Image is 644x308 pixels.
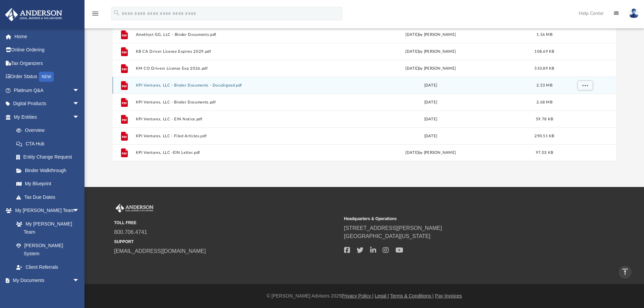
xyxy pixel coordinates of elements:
a: Pay Invoices [435,293,462,299]
a: Platinum Q&Aarrow_drop_down [5,84,90,97]
button: KPI Ventures, LLC - EIN Notice.pdf [136,117,330,121]
a: Home [5,30,90,43]
a: [PERSON_NAME] System [9,239,86,260]
button: KM CO Drivers License Exp 2026.pdf [136,66,330,71]
span: arrow_drop_down [73,110,86,124]
a: Legal | [375,293,389,299]
div: [DATE] by [PERSON_NAME] [333,150,528,156]
a: menu [91,13,99,18]
span: arrow_drop_down [73,84,86,97]
div: [DATE] [333,133,528,139]
a: [EMAIL_ADDRESS][DOMAIN_NAME] [114,248,206,254]
a: Tax Due Dates [9,190,90,204]
span: 290.51 KB [534,134,554,138]
span: arrow_drop_down [73,204,86,218]
i: search [113,9,120,17]
span: 2.53 MB [536,83,552,87]
a: My [PERSON_NAME] Team [9,217,83,239]
button: KPI Ventures, LLC -EIN Letter.pdf [136,150,330,155]
img: Anderson Advisors Platinum Portal [3,8,64,21]
button: KPI Ventures, LLC - Binder Documents - DocuSigned.pdf [136,83,330,88]
div: [DATE] by [PERSON_NAME] [333,31,528,38]
span: 97.03 KB [536,151,553,155]
a: My [PERSON_NAME] Teamarrow_drop_down [5,204,86,217]
span: 59.78 KB [536,117,553,121]
a: My Documentsarrow_drop_down [5,274,86,287]
a: Overview [9,124,90,137]
div: [DATE] by [PERSON_NAME] [333,65,528,71]
a: Order StatusNEW [5,70,90,84]
div: grid [113,21,616,161]
span: 510.89 KB [534,66,554,70]
span: 1.56 MB [536,32,552,36]
a: 800.706.4741 [114,229,147,235]
a: [GEOGRAPHIC_DATA][US_STATE] [344,233,431,239]
small: SUPPORT [114,239,339,245]
div: [DATE] [333,99,528,105]
button: Amethyst GG, LLC - Binder Documents.pdf [136,32,330,37]
a: CTA Hub [9,137,90,150]
div: [DATE] [333,116,528,122]
a: Client Referrals [9,260,86,274]
span: arrow_drop_down [73,97,86,111]
i: menu [91,9,99,18]
img: Anderson Advisors Platinum Portal [114,204,155,213]
a: Binder Walkthrough [9,164,90,177]
div: NEW [39,72,54,82]
a: vertical_align_top [618,265,632,279]
a: Entity Change Request [9,150,90,164]
button: More options [577,80,593,90]
a: Privacy Policy | [341,293,374,299]
a: Digital Productsarrow_drop_down [5,97,90,111]
div: [DATE] by [PERSON_NAME] [333,48,528,54]
a: [STREET_ADDRESS][PERSON_NAME] [344,225,442,231]
a: Terms & Conditions | [390,293,434,299]
a: Online Ordering [5,43,90,57]
span: arrow_drop_down [73,274,86,288]
button: KPI Ventures, LLC - Binder Documents.pdf [136,100,330,104]
a: My Blueprint [9,177,86,191]
div: [DATE] [333,82,528,88]
a: My Entitiesarrow_drop_down [5,110,90,124]
img: User Pic [629,8,639,18]
button: KB CA Driver License Expires 2029.pdf [136,49,330,54]
small: Headquarters & Operations [344,216,569,222]
button: KPI Ventures, LLC - Filed Articles.pdf [136,134,330,138]
i: vertical_align_top [621,268,629,276]
a: Tax Organizers [5,56,90,70]
span: 2.68 MB [536,100,552,104]
small: TOLL FREE [114,220,339,226]
span: 108.69 KB [534,49,554,53]
div: © [PERSON_NAME] Advisors 2025 [85,292,644,300]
